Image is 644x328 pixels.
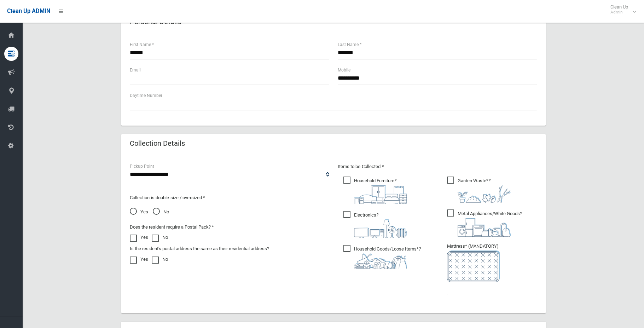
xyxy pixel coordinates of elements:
[343,245,421,269] span: Household Goods/Loose Items*
[458,185,511,203] img: 4fd8a5c772b2c999c83690221e5242e0.png
[354,246,421,269] i: ?
[343,177,407,204] span: Household Furniture
[130,194,329,202] p: Collection is double size / oversized *
[354,253,407,269] img: b13cc3517677393f34c0a387616ef184.png
[458,178,511,203] i: ?
[458,218,511,237] img: 36c1b0289cb1767239cdd3de9e694f19.png
[338,162,537,171] p: Items to be Collected *
[121,137,193,150] header: Collection Details
[354,219,407,238] img: 394712a680b73dbc3d2a6a3a7ffe5a07.png
[7,8,50,15] span: Clean Up ADMIN
[354,212,407,238] i: ?
[447,209,522,237] span: Metal Appliances/White Goods
[130,233,148,242] label: Yes
[447,243,537,282] span: Mattress* (MANDATORY)
[354,178,407,204] i: ?
[447,251,500,282] img: e7408bece873d2c1783593a074e5cb2f.png
[130,244,269,253] label: Is the resident's postal address the same as their residential address?
[458,211,522,237] i: ?
[343,211,407,238] span: Electronics
[152,233,168,242] label: No
[447,177,511,203] span: Garden Waste*
[152,255,168,264] label: No
[130,208,148,216] span: Yes
[130,223,214,231] label: Does the resident require a Postal Pack? *
[610,10,628,15] small: Admin
[153,208,169,216] span: No
[130,255,148,264] label: Yes
[607,4,635,15] span: Clean Up
[354,185,407,204] img: aa9efdbe659d29b613fca23ba79d85cb.png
